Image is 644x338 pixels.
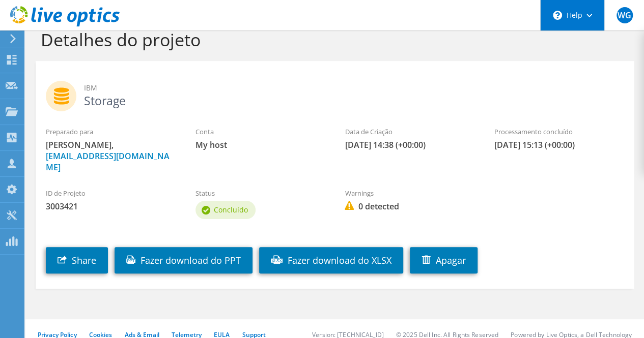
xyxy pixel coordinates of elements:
label: Warnings [345,188,474,198]
label: Processamento concluído [494,127,624,137]
span: Concluído [214,205,248,214]
svg: \n [553,11,562,20]
a: Apagar [410,247,478,273]
span: [DATE] 14:38 (+00:00) [345,139,474,150]
a: Fazer download do XLSX [259,247,403,273]
label: Status [195,188,325,198]
span: IBM [84,82,624,94]
label: Preparado para [46,127,175,137]
label: ID de Projeto [46,188,175,198]
span: 0 detected [345,201,474,212]
span: [DATE] 15:13 (+00:00) [494,139,624,150]
span: 3003421 [46,201,175,212]
span: [PERSON_NAME], [46,139,175,173]
h2: Storage [46,81,624,106]
label: Conta [195,127,325,137]
span: WG [617,7,633,23]
label: Data de Criação [345,127,474,137]
a: Share [46,247,108,273]
h1: Detalhes do projeto [41,29,624,50]
a: Fazer download do PPT [115,247,253,273]
a: [EMAIL_ADDRESS][DOMAIN_NAME] [46,150,170,173]
span: My host [195,139,325,150]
